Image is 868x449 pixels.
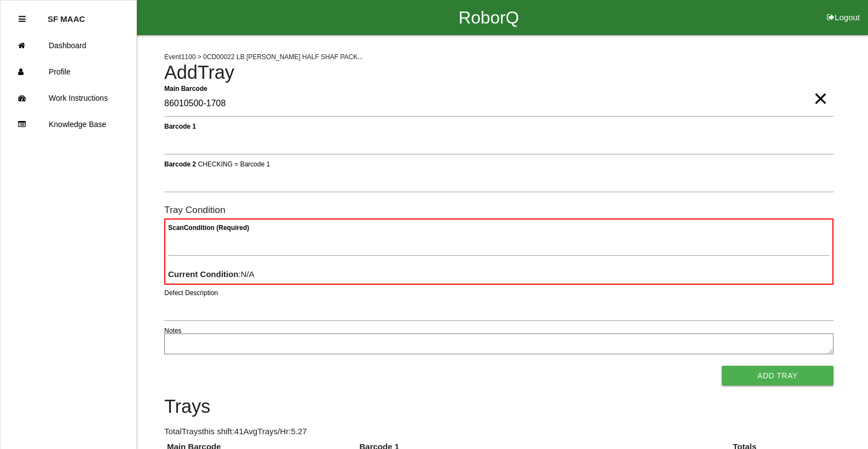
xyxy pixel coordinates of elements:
a: Dashboard [1,32,136,59]
input: Required [164,91,833,117]
b: Scan Condition (Required) [168,224,249,232]
a: Profile [1,59,136,85]
label: Defect Description [164,288,218,298]
b: Current Condition [168,269,238,279]
p: SF MAAC [48,6,85,24]
span: Event 1100 > 0CD00022 LB [PERSON_NAME] HALF SHAF PACK... [164,53,363,61]
a: Work Instructions [1,85,136,111]
a: Knowledge Base [1,111,136,137]
button: Add Tray [722,366,833,385]
b: Barcode 1 [164,122,196,130]
span: Clear Input [813,77,827,99]
span: : N/A [168,269,255,279]
h4: Trays [164,396,833,417]
span: CHECKING = Barcode 1 [198,160,270,168]
b: Main Barcode [164,84,208,92]
b: Barcode 2 [164,160,196,168]
label: Notes [164,326,181,336]
p: Total Trays this shift: 41 Avg Trays /Hr: 5.27 [164,425,833,438]
h4: Add Tray [164,62,833,83]
div: Close [19,6,26,32]
h6: Tray Condition [164,205,833,215]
